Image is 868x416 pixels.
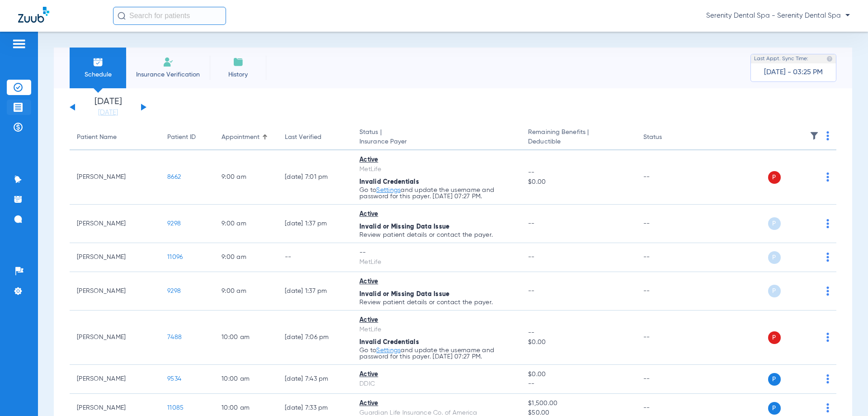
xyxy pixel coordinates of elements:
[706,11,850,20] span: Serenity Dental Spa - Serenity Dental Spa
[77,133,117,142] div: Patient Name
[167,254,183,260] span: 11096
[636,311,697,365] td: --
[77,133,153,142] div: Patient Name
[826,253,829,262] img: group-dot-blue.svg
[167,220,181,227] span: 9298
[636,125,697,150] th: Status
[528,168,628,177] span: --
[359,316,514,325] div: Active
[278,365,352,394] td: [DATE] 7:43 PM
[70,243,160,272] td: [PERSON_NAME]
[167,376,181,382] span: 9534
[278,311,352,365] td: [DATE] 7:06 PM
[167,174,181,180] span: 8662
[359,379,514,389] div: DDIC
[222,133,270,142] div: Appointment
[826,219,829,228] img: group-dot-blue.svg
[359,155,514,165] div: Active
[528,254,535,260] span: --
[359,137,514,147] span: Insurance Payer
[768,217,781,230] span: P
[764,68,823,77] span: [DATE] - 03:25 PM
[359,165,514,174] div: MetLife
[76,70,119,79] span: Schedule
[163,57,174,67] img: Manual Insurance Verification
[70,205,160,243] td: [PERSON_NAME]
[278,150,352,205] td: [DATE] 7:01 PM
[359,179,419,185] span: Invalid Credentials
[528,370,628,379] span: $0.00
[359,232,514,238] p: Review patient details or contact the payer.
[528,399,628,408] span: $1,500.00
[222,133,259,142] div: Appointment
[81,97,135,117] li: [DATE]
[359,299,514,306] p: Review patient details or contact the payer.
[636,272,697,311] td: --
[810,131,819,140] img: filter.svg
[636,205,697,243] td: --
[636,150,697,205] td: --
[359,258,514,267] div: MetLife
[167,288,181,294] span: 9298
[167,133,196,142] div: Patient ID
[376,187,401,193] a: Settings
[826,287,829,296] img: group-dot-blue.svg
[133,70,203,79] span: Insurance Verification
[636,365,697,394] td: --
[12,38,26,49] img: hamburger-icon
[768,373,781,386] span: P
[70,272,160,311] td: [PERSON_NAME]
[768,331,781,344] span: P
[118,12,126,20] img: Search Icon
[352,125,521,150] th: Status |
[528,220,535,227] span: --
[768,171,781,184] span: P
[81,108,135,117] a: [DATE]
[376,347,401,354] a: Settings
[636,243,697,272] td: --
[233,57,244,67] img: History
[167,133,207,142] div: Patient ID
[528,137,628,147] span: Deductible
[214,205,278,243] td: 9:00 AM
[285,133,345,142] div: Last Verified
[278,272,352,311] td: [DATE] 1:37 PM
[521,125,636,150] th: Remaining Benefits |
[167,334,182,340] span: 7488
[823,373,868,416] iframe: Chat Widget
[70,365,160,394] td: [PERSON_NAME]
[768,251,781,264] span: P
[528,338,628,347] span: $0.00
[359,325,514,335] div: MetLife
[359,210,514,219] div: Active
[359,187,514,200] p: Go to and update the username and password for this payer. [DATE] 07:27 PM.
[754,54,808,63] span: Last Appt. Sync Time:
[278,243,352,272] td: --
[93,57,104,67] img: Schedule
[167,405,184,411] span: 11085
[528,328,628,338] span: --
[214,311,278,365] td: 10:00 AM
[70,150,160,205] td: [PERSON_NAME]
[359,277,514,287] div: Active
[528,288,535,294] span: --
[278,205,352,243] td: [DATE] 1:37 PM
[528,177,628,187] span: $0.00
[359,291,449,297] span: Invalid or Missing Data Issue
[214,272,278,311] td: 9:00 AM
[826,333,829,342] img: group-dot-blue.svg
[113,7,226,25] input: Search for patients
[214,150,278,205] td: 9:00 AM
[359,339,419,345] span: Invalid Credentials
[528,379,628,389] span: --
[768,285,781,297] span: P
[18,7,49,23] img: Zuub Logo
[214,243,278,272] td: 9:00 AM
[359,347,514,360] p: Go to and update the username and password for this payer. [DATE] 07:27 PM.
[217,70,259,79] span: History
[359,399,514,408] div: Active
[826,56,833,62] img: last sync help info
[214,365,278,394] td: 10:00 AM
[70,311,160,365] td: [PERSON_NAME]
